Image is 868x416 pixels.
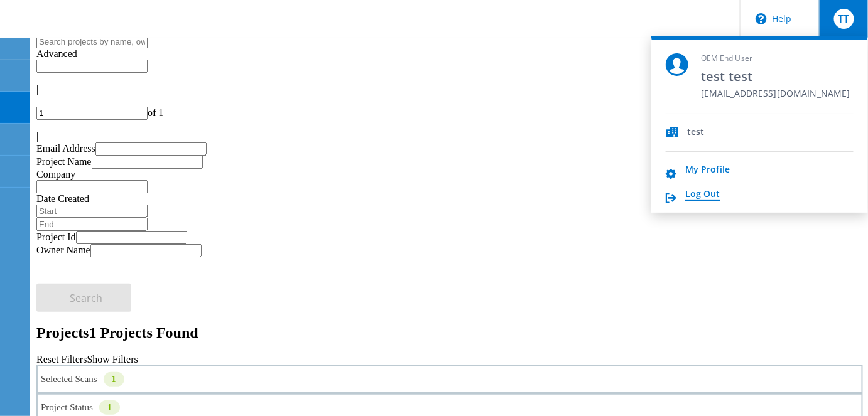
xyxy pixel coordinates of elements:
[701,88,850,100] span: [EMAIL_ADDRESS][DOMAIN_NAME]
[36,354,87,365] a: Reset Filters
[36,169,75,179] label: Company
[756,13,767,24] svg: \n
[104,372,124,387] div: 1
[70,291,103,305] span: Search
[89,324,198,341] span: 1 Projects Found
[13,24,148,35] a: Live Optics Dashboard
[36,84,863,95] div: |
[36,232,76,242] label: Project Id
[36,284,131,312] button: Search
[148,107,163,118] span: of 1
[838,14,849,24] span: TT
[87,354,138,365] a: Show Filters
[36,35,148,48] input: Search projects by name, owner, ID, company, etc
[685,189,720,201] a: Log Out
[36,193,89,204] label: Date Created
[701,53,850,64] span: OEM End User
[685,164,730,176] a: My Profile
[36,365,863,393] div: Selected Scans
[36,218,148,231] input: End
[99,400,120,415] div: 1
[36,48,77,59] span: Advanced
[701,68,850,85] span: test test
[36,156,92,167] label: Project Name
[36,205,148,218] input: Start
[36,324,89,341] b: Projects
[36,143,95,154] label: Email Address
[687,127,705,139] span: test
[36,131,863,142] div: |
[36,245,90,255] label: Owner Name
